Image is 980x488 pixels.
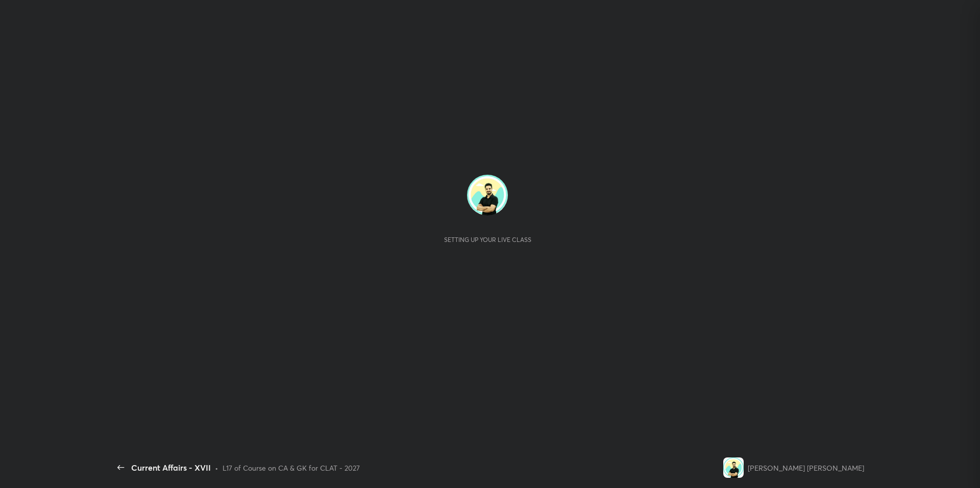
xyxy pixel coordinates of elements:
img: cbb332b380cd4d0a9bcabf08f684c34f.jpg [723,457,744,478]
div: • [215,463,218,473]
div: [PERSON_NAME] [PERSON_NAME] [748,463,864,473]
div: Current Affairs - XVII [131,462,211,474]
div: L17 of Course on CA & GK for CLAT - 2027 [223,463,360,473]
img: cbb332b380cd4d0a9bcabf08f684c34f.jpg [467,175,508,215]
div: Setting up your live class [444,236,531,243]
